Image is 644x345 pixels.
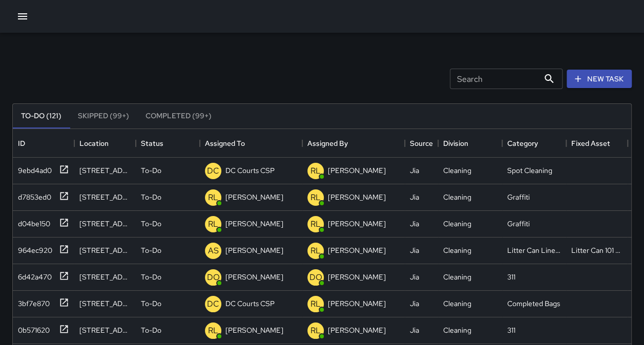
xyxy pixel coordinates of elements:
[200,129,302,158] div: Assigned To
[79,325,131,335] div: 1179 3rd Street Northeast
[310,191,321,204] p: RL
[410,325,419,335] div: Jia
[79,272,131,282] div: 7 New York Avenue Northeast
[79,245,131,255] div: 91 H Street Northwest
[507,165,552,176] div: Spot Cleaning
[225,165,275,176] p: DC Courts CSP
[208,245,219,257] p: AS
[14,214,50,229] div: d04be150
[507,219,530,229] div: Graffiti
[207,165,219,177] p: DC
[309,271,322,284] p: DO
[571,129,610,158] div: Fixed Asset
[79,219,131,229] div: 202 Florida Avenue Northeast
[141,129,163,158] div: Status
[310,245,321,257] p: RL
[225,245,283,255] p: [PERSON_NAME]
[328,325,386,335] p: [PERSON_NAME]
[410,219,419,229] div: Jia
[14,321,50,335] div: 0b571620
[566,129,628,158] div: Fixed Asset
[410,245,419,255] div: Jia
[141,165,161,176] p: To-Do
[567,70,632,89] button: New Task
[225,192,283,202] p: [PERSON_NAME]
[208,191,218,204] p: RL
[205,129,245,158] div: Assigned To
[438,129,502,158] div: Division
[14,188,51,202] div: d7853ed0
[74,129,136,158] div: Location
[328,272,386,282] p: [PERSON_NAME]
[310,298,321,310] p: RL
[141,298,161,309] p: To-Do
[225,325,283,335] p: [PERSON_NAME]
[141,192,161,202] p: To-Do
[443,298,471,309] div: Cleaning
[571,245,622,255] div: Litter Can 101 - H St NW & 1st St NW
[410,129,433,158] div: Source
[207,298,219,310] p: DC
[302,129,405,158] div: Assigned By
[225,298,275,309] p: DC Courts CSP
[443,245,471,255] div: Cleaning
[443,165,471,176] div: Cleaning
[507,245,561,255] div: Litter Can Liner Replacement
[328,245,386,255] p: [PERSON_NAME]
[443,219,471,229] div: Cleaning
[307,129,348,158] div: Assigned By
[328,165,386,176] p: [PERSON_NAME]
[410,272,419,282] div: Jia
[328,219,386,229] p: [PERSON_NAME]
[141,219,161,229] p: To-Do
[328,192,386,202] p: [PERSON_NAME]
[137,104,220,128] button: Completed (99+)
[141,245,161,255] p: To-Do
[507,325,515,335] div: 311
[310,165,321,177] p: RL
[13,129,74,158] div: ID
[507,298,560,309] div: Completed Bags
[443,325,471,335] div: Cleaning
[13,104,70,128] button: To-Do (121)
[18,129,25,158] div: ID
[443,272,471,282] div: Cleaning
[225,272,283,282] p: [PERSON_NAME]
[14,241,52,255] div: 964ec920
[136,129,200,158] div: Status
[79,298,131,309] div: 172 L Street Northeast
[405,129,438,158] div: Source
[208,325,218,337] p: RL
[79,165,131,176] div: 172 L Street Northeast
[328,298,386,309] p: [PERSON_NAME]
[79,129,109,158] div: Location
[443,129,468,158] div: Division
[225,219,283,229] p: [PERSON_NAME]
[507,192,530,202] div: Graffiti
[502,129,566,158] div: Category
[443,192,471,202] div: Cleaning
[507,129,538,158] div: Category
[410,165,419,176] div: Jia
[507,272,515,282] div: 311
[70,104,137,128] button: Skipped (99+)
[208,218,218,230] p: RL
[141,272,161,282] p: To-Do
[310,325,321,337] p: RL
[410,298,419,309] div: Jia
[14,268,52,282] div: 6d42a470
[207,271,220,284] p: DO
[79,192,131,202] div: 202 Florida Avenue Northeast
[410,192,419,202] div: Jia
[14,161,52,176] div: 9ebd4ad0
[14,294,50,309] div: 3bf7e870
[310,218,321,230] p: RL
[141,325,161,335] p: To-Do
